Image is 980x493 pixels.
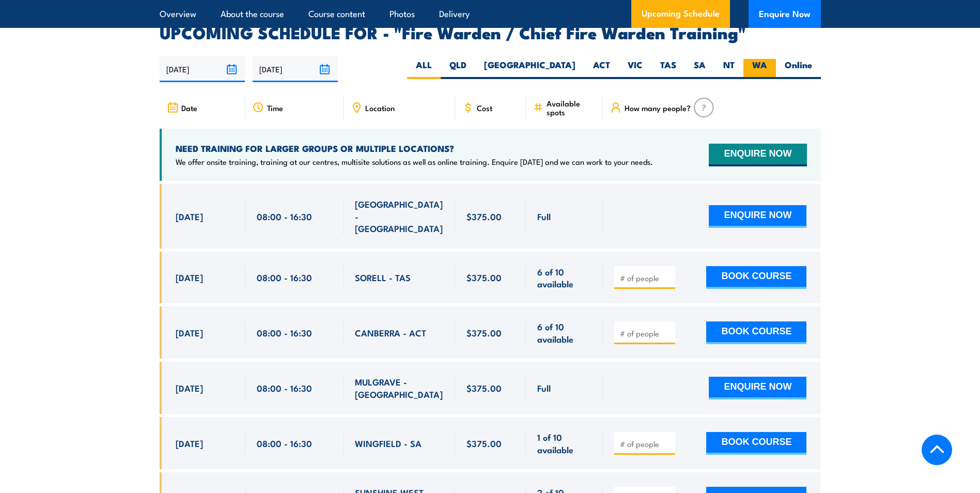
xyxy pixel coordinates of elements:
span: Available spots [547,99,596,116]
button: ENQUIRE NOW [709,377,806,399]
span: Cost [477,103,492,112]
span: 6 of 10 available [537,266,592,290]
button: ENQUIRE NOW [709,144,806,166]
input: From date [160,56,245,82]
h2: UPCOMING SCHEDULE FOR - "Fire Warden / Chief Fire Warden Training" [160,25,821,39]
input: To date [253,56,338,82]
label: SA [685,59,714,79]
span: [DATE] [176,271,203,283]
span: Full [537,382,551,394]
label: WA [743,59,776,79]
input: # of people [620,439,672,449]
button: BOOK COURSE [706,321,806,344]
span: WINGFIELD - SA [355,437,422,449]
button: BOOK COURSE [706,432,806,455]
span: Time [267,103,283,112]
span: MULGRAVE - [GEOGRAPHIC_DATA] [355,376,444,400]
span: [DATE] [176,327,203,338]
button: BOOK COURSE [706,266,806,289]
span: 08:00 - 16:30 [257,382,312,394]
input: # of people [620,273,672,283]
span: 08:00 - 16:30 [257,271,312,283]
span: $375.00 [466,382,502,394]
span: $375.00 [466,271,502,283]
span: [GEOGRAPHIC_DATA] - [GEOGRAPHIC_DATA] [355,198,444,234]
label: ALL [407,59,441,79]
span: 08:00 - 16:30 [257,437,312,449]
span: 08:00 - 16:30 [257,327,312,338]
label: VIC [619,59,651,79]
span: Location [365,103,395,112]
span: 08:00 - 16:30 [257,210,312,222]
span: CANBERRA - ACT [355,327,426,338]
label: NT [714,59,743,79]
span: $375.00 [466,210,502,222]
span: Full [537,210,551,222]
span: SORELL - TAS [355,271,411,283]
span: [DATE] [176,437,203,449]
span: [DATE] [176,210,203,222]
span: Date [181,103,197,112]
h4: NEED TRAINING FOR LARGER GROUPS OR MULTIPLE LOCATIONS? [176,143,653,154]
label: Online [776,59,821,79]
span: $375.00 [466,327,502,338]
label: QLD [441,59,475,79]
label: [GEOGRAPHIC_DATA] [475,59,584,79]
input: # of people [620,328,672,338]
label: ACT [584,59,619,79]
span: How many people? [625,103,691,112]
label: TAS [651,59,685,79]
span: 1 of 10 available [537,431,592,455]
p: We offer onsite training, training at our centres, multisite solutions as well as online training... [176,157,653,167]
span: 6 of 10 available [537,320,592,345]
button: ENQUIRE NOW [709,205,806,228]
span: $375.00 [466,437,502,449]
span: [DATE] [176,382,203,394]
